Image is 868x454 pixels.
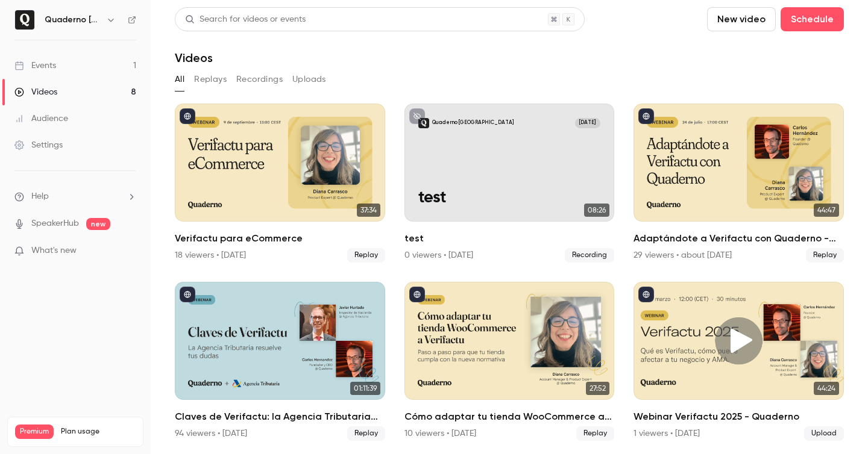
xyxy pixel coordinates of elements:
span: Replay [347,426,385,441]
div: 0 viewers • [DATE] [404,249,473,261]
li: Cómo adaptar tu tienda WooCommerce a Verifactu [404,282,615,441]
h6: Quaderno [GEOGRAPHIC_DATA] [45,14,101,26]
button: published [409,287,425,302]
button: published [180,287,195,302]
li: test [404,104,615,263]
section: Videos [175,7,844,447]
h2: test [404,231,615,246]
span: 01:11:39 [350,382,380,395]
span: 44:47 [814,204,839,217]
div: 94 viewers • [DATE] [175,428,247,440]
h2: Claves de Verifactu: la Agencia Tributaria resuelve tus dudas [175,409,385,424]
button: Schedule [781,7,844,31]
li: Adaptándote a Verifactu con Quaderno - Office Hours [634,104,844,263]
p: test [418,188,600,208]
span: 27:52 [586,382,609,395]
a: 01:11:39Claves de Verifactu: la Agencia Tributaria resuelve tus dudas94 viewers • [DATE]Replay [175,282,385,441]
a: testQuaderno [GEOGRAPHIC_DATA][DATE]test08:26test0 viewers • [DATE]Recording [404,104,615,263]
button: Uploads [292,70,326,89]
span: 44:24 [814,382,839,395]
h2: Adaptándote a Verifactu con Quaderno - Office Hours [634,231,844,246]
button: Replays [194,70,227,89]
div: 10 viewers • [DATE] [404,428,476,440]
span: Plan usage [61,427,136,437]
button: unpublished [409,108,425,124]
button: published [180,108,195,124]
div: Events [14,60,56,72]
button: published [638,287,654,302]
span: Premium [15,424,54,439]
p: Quaderno [GEOGRAPHIC_DATA] [432,119,514,126]
h2: Cómo adaptar tu tienda WooCommerce a Verifactu [404,409,615,424]
span: Recording [565,248,614,263]
button: published [638,108,654,124]
h2: Verifactu para eCommerce [175,231,385,246]
h1: Videos [175,51,213,65]
a: 37:34Verifactu para eCommerce18 viewers • [DATE]Replay [175,104,385,263]
li: Webinar Verifactu 2025 - Quaderno [634,282,844,441]
li: Verifactu para eCommerce [175,104,385,263]
span: new [86,218,110,230]
a: SpeakerHub [31,217,79,230]
div: Audience [14,113,68,125]
div: 1 viewers • [DATE] [634,428,700,440]
div: 29 viewers • about [DATE] [634,249,732,261]
a: 27:52Cómo adaptar tu tienda WooCommerce a Verifactu10 viewers • [DATE]Replay [404,282,615,441]
div: Settings [14,139,63,151]
span: Replay [806,248,844,263]
img: Quaderno España [15,10,34,30]
li: Claves de Verifactu: la Agencia Tributaria resuelve tus dudas [175,282,385,441]
button: All [175,70,184,89]
button: New video [707,7,776,31]
span: Upload [804,426,844,441]
h2: Webinar Verifactu 2025 - Quaderno [634,409,844,424]
div: Search for videos or events [185,13,306,26]
button: Recordings [236,70,283,89]
li: help-dropdown-opener [14,190,136,203]
span: Replay [347,248,385,263]
div: Videos [14,86,57,98]
span: 37:34 [357,204,380,217]
span: Help [31,190,49,203]
a: 44:47Adaptándote a Verifactu con Quaderno - Office Hours29 viewers • about [DATE]Replay [634,104,844,263]
span: What's new [31,244,77,257]
iframe: Noticeable Trigger [122,246,136,257]
div: 18 viewers • [DATE] [175,249,246,261]
span: [DATE] [575,118,600,128]
a: 44:24Webinar Verifactu 2025 - Quaderno1 viewers • [DATE]Upload [634,282,844,441]
span: Replay [576,426,614,441]
span: 08:26 [584,204,609,217]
